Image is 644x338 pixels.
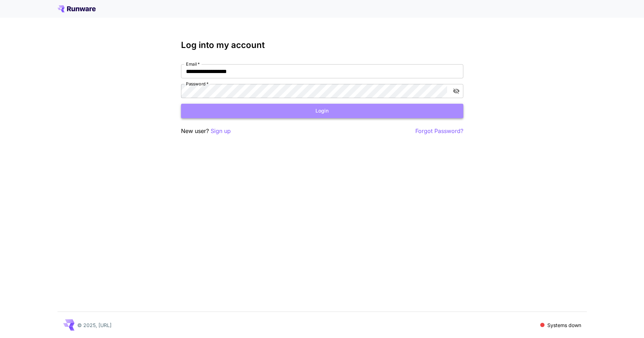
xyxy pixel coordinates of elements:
[415,127,463,135] button: Forgot Password?
[211,127,231,135] button: Sign up
[547,321,581,329] p: Systems down
[181,127,231,135] p: New user?
[77,321,112,329] p: © 2025, [URL]
[181,40,463,50] h3: Log into my account
[181,104,463,118] button: Login
[186,61,200,67] label: Email
[450,85,463,97] button: toggle password visibility
[186,81,209,87] label: Password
